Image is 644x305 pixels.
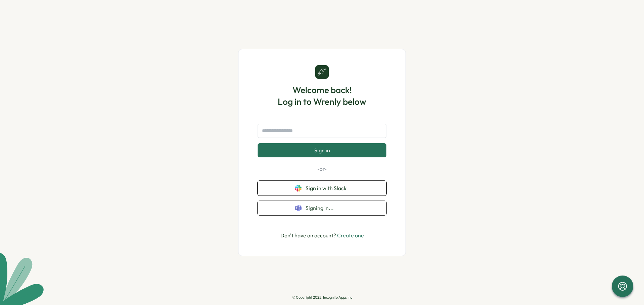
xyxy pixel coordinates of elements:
[258,143,386,157] button: Sign in
[314,147,330,153] span: Sign in
[258,165,386,173] p: -or-
[258,201,386,215] button: Signing in...
[292,295,352,300] p: © Copyright 2025, Incognito Apps Inc
[280,231,364,240] p: Don't have an account?
[306,205,349,211] span: Signing in...
[258,181,386,196] button: Sign in with Slack
[306,185,349,191] span: Sign in with Slack
[337,232,364,239] a: Create one
[278,84,366,107] h1: Welcome back! Log in to Wrenly below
